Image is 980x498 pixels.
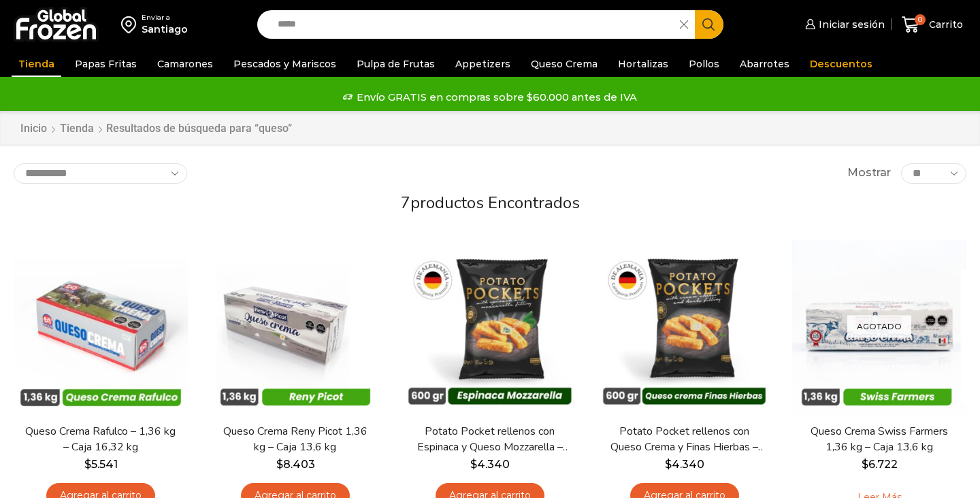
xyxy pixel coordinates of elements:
bdi: 4.340 [470,458,510,471]
a: Camarones [150,51,220,77]
a: Pulpa de Frutas [350,51,442,77]
p: Agotado [847,315,911,337]
bdi: 6.722 [862,458,898,471]
nav: Breadcrumb [20,121,292,137]
a: Queso Crema Rafulco – 1,36 kg – Caja 16,32 kg [22,424,179,455]
span: $ [84,458,91,471]
span: $ [276,458,283,471]
a: Tienda [12,51,61,77]
a: Appetizers [448,51,517,77]
a: Potato Pocket rellenos con Queso Crema y Finas Hierbas – Caja 8.4 kg [606,424,763,455]
img: address-field-icon.svg [121,13,142,36]
bdi: 8.403 [276,458,315,471]
bdi: 5.541 [84,458,118,471]
a: Abarrotes [733,51,796,77]
span: 7 [401,192,410,214]
a: Tienda [59,121,95,137]
span: Iniciar sesión [815,18,885,31]
select: Pedido de la tienda [14,163,187,184]
a: Iniciar sesión [802,11,885,38]
span: productos encontrados [410,192,580,214]
button: Search button [695,10,723,39]
a: Papas Fritas [68,51,144,77]
a: Hortalizas [611,51,675,77]
div: Enviar a [142,13,188,22]
a: Pescados y Mariscos [227,51,343,77]
div: Santiago [142,22,188,36]
a: Inicio [20,121,48,137]
a: Queso Crema Swiss Farmers 1,36 kg – Caja 13,6 kg [801,424,958,455]
a: 0 Carrito [898,9,966,41]
h1: Resultados de búsqueda para “queso” [106,122,292,135]
span: 0 [915,14,926,25]
span: Mostrar [847,165,891,181]
span: $ [665,458,672,471]
a: Queso Crema Reny Picot 1,36 kg – Caja 13,6 kg [217,424,374,455]
a: Queso Crema [524,51,604,77]
a: Pollos [682,51,726,77]
a: Potato Pocket rellenos con Espinaca y Queso Mozzarella – Caja 8.4 kg [412,424,568,455]
a: Descuentos [803,51,879,77]
span: $ [470,458,477,471]
bdi: 4.340 [665,458,704,471]
span: Carrito [926,18,963,31]
span: $ [862,458,868,471]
